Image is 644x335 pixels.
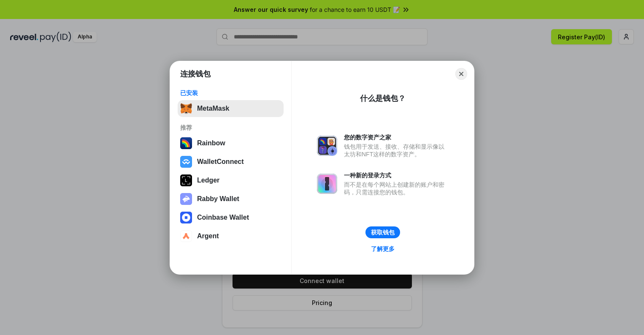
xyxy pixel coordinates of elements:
div: MetaMask [197,105,229,112]
img: svg+xml,%3Csvg%20xmlns%3D%22http%3A%2F%2Fwww.w3.org%2F2000%2Fsvg%22%20fill%3D%22none%22%20viewBox... [317,136,337,156]
button: 获取钱包 [365,226,400,238]
div: 您的数字资产之家 [344,133,449,141]
button: Coinbase Wallet [178,209,284,226]
img: svg+xml,%3Csvg%20width%3D%2228%22%20height%3D%2228%22%20viewBox%3D%220%200%2028%2028%22%20fill%3D... [180,212,192,223]
button: Argent [178,228,284,245]
div: 已安装 [180,89,281,97]
a: 了解更多 [366,243,400,254]
div: 一种新的登录方式 [344,172,449,179]
img: svg+xml,%3Csvg%20xmlns%3D%22http%3A%2F%2Fwww.w3.org%2F2000%2Fsvg%22%20fill%3D%22none%22%20viewBox... [317,174,337,194]
div: Rainbow [197,139,225,147]
div: 什么是钱包？ [360,93,406,103]
img: svg+xml,%3Csvg%20fill%3D%22none%22%20height%3D%2233%22%20viewBox%3D%220%200%2035%2033%22%20width%... [180,103,192,114]
img: svg+xml,%3Csvg%20xmlns%3D%22http%3A%2F%2Fwww.w3.org%2F2000%2Fsvg%22%20width%3D%2228%22%20height%3... [180,174,192,186]
img: svg+xml,%3Csvg%20width%3D%22120%22%20height%3D%22120%22%20viewBox%3D%220%200%20120%20120%22%20fil... [180,137,192,149]
div: 钱包用于发送、接收、存储和显示像以太坊和NFT这样的数字资产。 [344,143,449,158]
div: 了解更多 [371,245,395,253]
div: 推荐 [180,124,281,131]
button: MetaMask [178,100,284,117]
div: 而不是在每个网站上创建新的账户和密码，只需连接您的钱包。 [344,181,449,196]
button: Rabby Wallet [178,191,284,207]
button: Close [455,68,467,80]
button: Rainbow [178,135,284,152]
button: WalletConnect [178,153,284,170]
div: 获取钱包 [371,229,395,236]
img: svg+xml,%3Csvg%20width%3D%2228%22%20height%3D%2228%22%20viewBox%3D%220%200%2028%2028%22%20fill%3D... [180,156,192,168]
img: svg+xml,%3Csvg%20width%3D%2228%22%20height%3D%2228%22%20viewBox%3D%220%200%2028%2028%22%20fill%3D... [180,230,192,242]
h1: 连接钱包 [180,69,211,79]
div: Ledger [197,177,219,184]
div: Argent [197,232,219,240]
div: WalletConnect [197,158,244,166]
div: Rabby Wallet [197,195,239,203]
button: Ledger [178,172,284,189]
img: svg+xml,%3Csvg%20xmlns%3D%22http%3A%2F%2Fwww.w3.org%2F2000%2Fsvg%22%20fill%3D%22none%22%20viewBox... [180,193,192,205]
div: Coinbase Wallet [197,214,249,221]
